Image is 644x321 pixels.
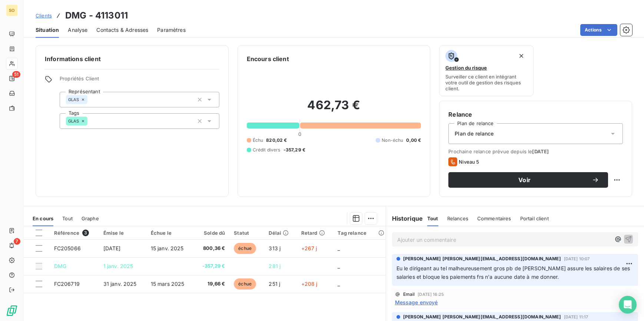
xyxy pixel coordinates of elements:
[68,97,79,102] span: GLAS
[448,148,623,154] span: Prochaine relance prévue depuis le
[427,215,438,221] span: Tout
[151,230,190,236] div: Échue le
[283,147,305,153] span: -357,29 €
[253,137,263,144] span: Échu
[54,230,94,236] div: Référence
[269,230,292,236] div: Délai
[103,281,137,287] span: 31 janv. 2025
[382,137,403,144] span: Non-échu
[269,263,280,269] span: 281 j
[62,215,73,221] span: Tout
[455,130,494,137] span: Plan de relance
[301,230,329,236] div: Retard
[298,131,301,137] span: 0
[396,265,632,280] span: Eu le dirigeant au tel malheureusement gros pb de [PERSON_NAME] assure les salaires de ses salari...
[459,159,479,165] span: Niveau 5
[234,278,256,290] span: échue
[157,26,186,34] span: Paramètres
[82,230,89,236] span: 3
[253,147,280,153] span: Crédit divers
[386,214,423,223] h6: Historique
[82,215,99,221] span: Graphe
[87,96,93,103] input: Ajouter une valeur
[266,137,287,144] span: 820,02 €
[6,4,18,16] div: SO
[269,245,280,251] span: 313 j
[36,13,52,19] span: Clients
[395,298,438,306] span: Message envoyé
[14,238,20,245] span: 7
[338,263,340,269] span: _
[403,292,415,297] span: Email
[68,26,87,34] span: Analyse
[301,281,318,287] span: +208 j
[65,9,128,22] h3: DMG - 4113011
[33,215,53,221] span: En cours
[269,281,280,287] span: 251 j
[234,243,256,254] span: échue
[403,314,561,320] span: [PERSON_NAME] [PERSON_NAME][EMAIL_ADDRESS][DOMAIN_NAME]
[247,54,289,63] h6: Encours client
[564,315,588,319] span: [DATE] 11:17
[199,245,225,252] span: 800,36 €
[301,245,317,251] span: +267 j
[445,74,527,91] span: Surveiller ce client en intégrant votre outil de gestion des risques client.
[247,98,421,120] h2: 462,73 €
[439,45,533,96] button: Gestion du risqueSurveiller ce client en intégrant votre outil de gestion des risques client.
[151,245,184,251] span: 15 janv. 2025
[338,281,340,287] span: _
[199,263,225,270] span: -357,29 €
[418,292,444,297] span: [DATE] 16:25
[54,263,66,269] span: DMG
[457,177,592,183] span: Voir
[36,26,59,34] span: Situation
[406,137,421,144] span: 0,00 €
[87,118,93,124] input: Ajouter une valeur
[520,215,549,221] span: Portail client
[477,215,511,221] span: Commentaires
[54,245,81,251] span: FC205066
[403,255,561,262] span: [PERSON_NAME] [PERSON_NAME][EMAIL_ADDRESS][DOMAIN_NAME]
[12,71,20,78] span: 51
[532,148,549,154] span: [DATE]
[619,296,637,314] div: Open Intercom Messenger
[96,26,148,34] span: Contacts & Adresses
[103,263,133,269] span: 1 janv. 2025
[338,230,381,236] div: Tag relance
[338,245,340,251] span: _
[151,281,185,287] span: 15 mars 2025
[564,257,590,261] span: [DATE] 10:07
[580,24,617,36] button: Actions
[68,119,79,123] span: GLAS
[448,110,623,119] h6: Relance
[6,305,18,317] img: Logo LeanPay
[103,230,142,236] div: Émise le
[36,12,52,19] a: Clients
[199,230,225,236] div: Solde dû
[103,245,121,251] span: [DATE]
[448,172,608,188] button: Voir
[234,230,260,236] div: Statut
[447,215,468,221] span: Relances
[45,54,219,63] h6: Informations client
[60,76,219,86] span: Propriétés Client
[199,280,225,288] span: 19,66 €
[54,281,80,287] span: FC206719
[445,65,487,71] span: Gestion du risque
